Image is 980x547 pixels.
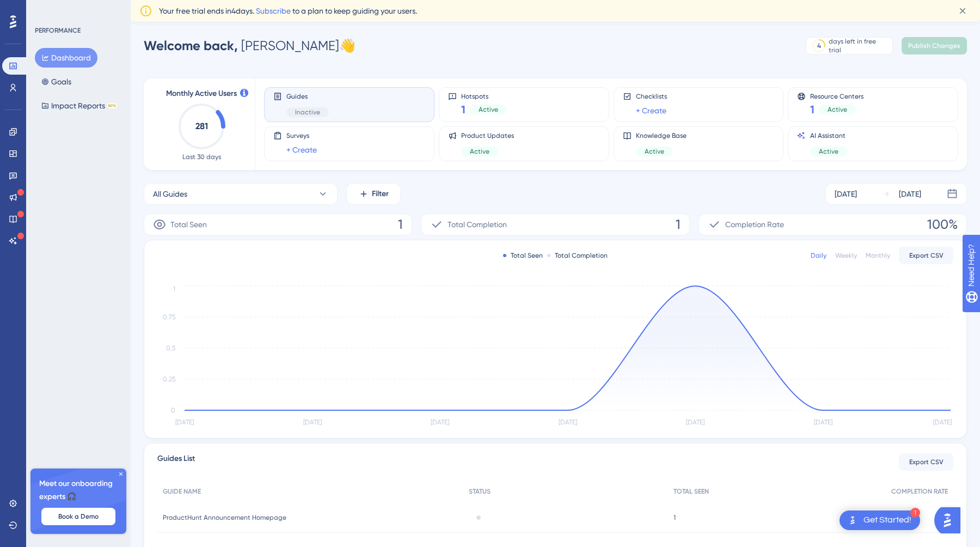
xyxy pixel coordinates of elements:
[891,487,948,496] span: COMPLETION RATE
[166,344,175,352] tspan: 0.5
[256,7,291,15] a: Subscribe
[461,92,507,100] span: Hotspots
[686,418,705,426] tspan: [DATE]
[909,458,944,466] span: Export CSV
[479,105,498,114] span: Active
[195,121,208,131] text: 281
[840,510,920,530] div: Open Get Started! checklist, remaining modules: 1
[461,131,514,140] span: Product Updates
[910,508,920,518] div: 1
[35,72,78,92] button: Goals
[286,143,317,156] a: + Create
[157,452,195,472] span: Guides List
[636,104,666,117] a: + Create
[170,218,207,231] span: Total Seen
[934,504,967,537] iframe: UserGuiding AI Assistant Launcher
[175,418,194,426] tspan: [DATE]
[636,92,667,101] span: Checklists
[673,487,709,496] span: TOTAL SEEN
[810,102,814,117] span: 1
[909,251,944,260] span: Export CSV
[398,216,403,233] span: 1
[899,187,921,200] div: [DATE]
[933,418,952,426] tspan: [DATE]
[547,251,608,260] div: Total Completion
[286,131,317,140] span: Surveys
[173,285,175,293] tspan: 1
[41,508,115,525] button: Book a Demo
[899,453,953,471] button: Export CSV
[559,418,577,426] tspan: [DATE]
[295,108,320,117] span: Inactive
[810,131,847,140] span: AI Assistant
[171,406,175,414] tspan: 0
[645,147,664,156] span: Active
[725,218,784,231] span: Completion Rate
[902,37,967,54] button: Publish Changes
[673,513,676,522] span: 1
[182,153,221,161] span: Last 30 days
[153,187,187,200] span: All Guides
[372,187,389,200] span: Filter
[899,247,953,264] button: Export CSV
[39,477,118,503] span: Meet our onboarding experts 🎧
[927,216,958,233] span: 100%
[303,418,322,426] tspan: [DATE]
[846,514,859,527] img: launcher-image-alternative-text
[346,183,401,205] button: Filter
[163,313,175,321] tspan: 0.75
[431,418,449,426] tspan: [DATE]
[810,92,863,100] span: Resource Centers
[26,3,68,16] span: Need Help?
[829,37,889,54] div: days left in free trial
[469,487,491,496] span: STATUS
[286,92,329,101] span: Guides
[835,251,857,260] div: Weekly
[819,147,838,156] span: Active
[35,48,97,68] button: Dashboard
[163,487,201,496] span: GUIDE NAME
[814,418,832,426] tspan: [DATE]
[470,147,489,156] span: Active
[503,251,543,260] div: Total Seen
[863,514,911,526] div: Get Started!
[58,512,99,521] span: Book a Demo
[448,218,507,231] span: Total Completion
[35,26,81,35] div: PERFORMANCE
[828,105,847,114] span: Active
[835,187,857,200] div: [DATE]
[676,216,681,233] span: 1
[144,183,338,205] button: All Guides
[144,38,238,53] span: Welcome back,
[144,37,356,54] div: [PERSON_NAME] 👋
[908,41,960,50] span: Publish Changes
[461,102,465,117] span: 1
[636,131,687,140] span: Knowledge Base
[866,251,890,260] div: Monthly
[159,4,417,17] span: Your free trial ends in 4 days. to a plan to keep guiding your users.
[166,87,237,100] span: Monthly Active Users
[163,375,175,383] tspan: 0.25
[811,251,826,260] div: Daily
[107,103,117,108] div: BETA
[163,513,286,522] span: ProductHunt Announcement Homepage
[35,96,124,116] button: Impact ReportsBETA
[817,41,821,50] div: 4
